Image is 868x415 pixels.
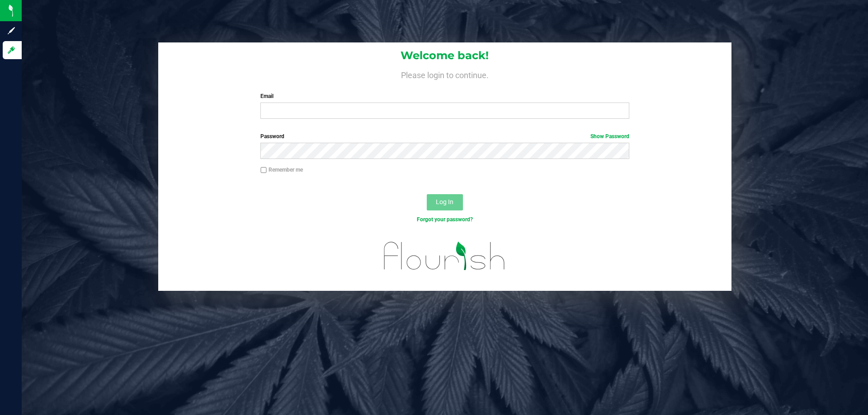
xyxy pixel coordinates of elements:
[436,198,453,205] span: Log In
[158,50,731,61] h1: Welcome back!
[260,167,267,173] input: Remember me
[158,69,731,79] h4: Please login to continue.
[427,194,463,210] button: Log In
[590,133,629,140] a: Show Password
[260,133,284,140] span: Password
[373,233,516,279] img: flourish_logo.svg
[7,46,16,55] inline-svg: Log in
[260,92,629,100] label: Email
[417,216,473,223] a: Forgot your password?
[7,26,16,35] inline-svg: Sign up
[260,166,303,174] label: Remember me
